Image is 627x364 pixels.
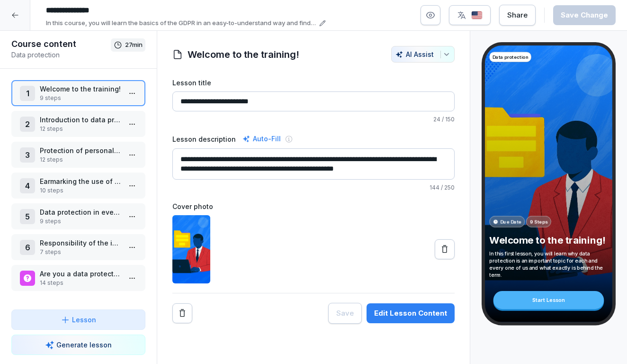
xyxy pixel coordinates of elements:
[40,279,121,287] p: 14 steps
[20,240,35,255] div: 6
[40,217,121,226] p: 9 steps
[72,315,96,325] p: Lesson
[336,308,354,318] div: Save
[20,147,35,163] div: 3
[11,38,111,50] h1: Course content
[11,173,145,199] div: 4Earmarking the use of data10 steps
[529,218,547,225] p: 9 Steps
[40,238,121,248] p: Responsibility of the individual
[11,50,111,60] p: Data protection
[430,184,439,191] span: 144
[172,115,455,124] p: / 150
[11,234,145,260] div: 6Responsibility of the individual7 steps
[172,78,455,88] label: Lesson title
[500,218,521,225] p: Due Date
[188,47,299,62] h1: Welcome to the training!
[374,308,447,318] div: Edit Lesson Content
[20,117,35,132] div: 2
[561,10,608,20] div: Save Change
[20,209,35,224] div: 5
[507,10,528,20] div: Share
[172,183,455,192] p: / 250
[489,234,608,246] p: Welcome to the training!
[20,178,35,193] div: 4
[11,111,145,137] div: 2Introduction to data protection12 steps
[553,5,616,25] button: Save Change
[40,248,121,256] p: 7 steps
[11,203,145,229] div: 5Data protection in everyday working life9 steps
[20,86,35,101] div: 1
[40,125,121,133] p: 12 steps
[395,50,450,58] div: AI Assist
[40,207,121,217] p: Data protection in everyday working life
[489,250,608,279] p: In this first lesson, you will learn why data protection is an important topic for each and every...
[40,146,121,155] p: Protection of personal data
[11,265,145,291] div: Are you a data protection professional?14 steps
[367,303,455,323] button: Edit Lesson Content
[46,18,316,28] p: In this course, you will learn the basics of the GDPR in an easy-to-understand way and find out h...
[172,303,192,323] button: Remove
[40,269,121,279] p: Are you a data protection professional?
[40,176,121,186] p: Earmarking the use of data
[433,116,440,123] span: 24
[40,186,121,195] p: 10 steps
[493,54,528,60] p: Data protection
[391,46,455,63] button: AI Assist
[241,133,283,145] div: Auto-Fill
[11,335,145,355] button: Generate lesson
[172,134,236,144] label: Lesson description
[11,142,145,168] div: 3Protection of personal data12 steps
[172,215,210,283] img: j2el9o86udhr8uan64n0lli6.png
[493,291,604,309] div: Start Lesson
[40,155,121,164] p: 12 steps
[471,11,483,20] img: us.svg
[40,94,121,102] p: 9 steps
[499,5,536,26] button: Share
[56,340,112,350] p: Generate lesson
[11,309,145,330] button: Lesson
[11,80,145,106] div: 1Welcome to the training!9 steps
[40,115,121,125] p: Introduction to data protection
[172,201,455,211] label: Cover photo
[125,40,143,50] p: 27 min
[40,84,121,94] p: Welcome to the training!
[328,303,362,324] button: Save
